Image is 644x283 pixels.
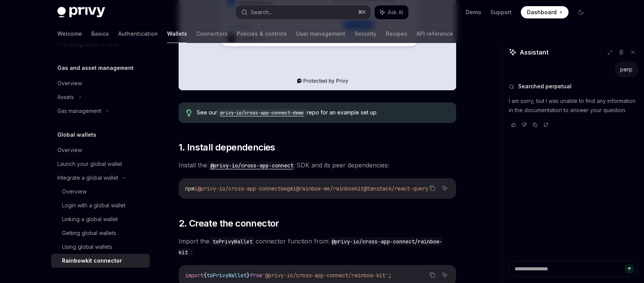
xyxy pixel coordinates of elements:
div: Rainbowkit connector [62,256,122,265]
span: { [204,272,207,279]
a: Getting global wallets [51,226,150,240]
a: privy-io/cross-app-connect-demo [217,109,307,116]
div: Assets [57,93,74,102]
a: Login with a global wallet [51,199,150,212]
a: @privy-io/cross-app-connect [207,161,296,169]
a: Support [490,8,512,16]
a: Authentication [118,25,158,43]
span: import [185,272,204,279]
span: Import the connector function from : [179,236,456,257]
button: Searched perpetual [509,83,638,90]
button: Copy the contents from the code block [427,270,437,280]
code: toPrivyWallet [209,237,256,246]
button: Toggle dark mode [575,6,587,18]
span: Ask AI [388,8,403,16]
span: @tanstack/react-query [364,185,428,192]
div: Overview [57,146,82,155]
div: perp [620,66,632,73]
span: @rainbow-me/rainbowkit [296,185,364,192]
div: Login with a global wallet [62,201,125,210]
code: @privy-io/cross-app-connect [207,161,296,170]
a: User management [296,25,345,43]
a: Recipes [386,25,407,43]
a: Basics [91,25,109,43]
div: Search... [251,8,272,17]
span: i [194,185,197,192]
code: privy-io/cross-app-connect-demo [217,109,307,117]
span: ⌘ K [358,9,366,15]
span: wagmi [281,185,296,192]
span: Install the SDK and its peer dependencies: [179,160,456,170]
span: } [247,272,250,279]
div: Integrate a global wallet [57,173,118,182]
a: Policies & controls [237,25,287,43]
a: Connectors [196,25,227,43]
a: API reference [417,25,453,43]
span: from [250,272,262,279]
img: dark logo [57,7,105,18]
div: Launch your global wallet [57,159,122,169]
h5: Global wallets [57,130,96,139]
span: npm [185,185,194,192]
svg: Tip [186,109,192,116]
span: Dashboard [527,8,557,16]
span: See our repo for an example set up. [197,109,448,117]
span: Searched perpetual [518,83,572,90]
div: Using global wallets [62,242,112,252]
a: Dashboard [521,6,569,18]
button: Ask AI [440,183,450,193]
div: Overview [62,187,87,196]
a: Overview [51,76,150,90]
a: Demo [466,8,481,16]
a: Security [355,25,376,43]
div: Overview [57,79,82,88]
a: Using global wallets [51,240,150,254]
a: Linking a global wallet [51,212,150,226]
p: I am sorry, but I was unable to find any information in the documentation to answer your question. [509,96,638,115]
a: Wallets [167,25,187,43]
div: Linking a global wallet [62,215,118,224]
span: @privy-io/cross-app-connect [197,185,281,192]
span: ; [388,272,391,279]
code: @privy-io/cross-app-connect/rainbow-kit [179,237,442,257]
button: Copy the contents from the code block [427,183,437,193]
a: Launch your global wallet [51,157,150,171]
a: Overview [51,185,150,199]
button: Search...⌘K [236,5,371,19]
a: Overview [51,143,150,157]
div: Gas management [57,106,101,116]
span: Assistant [520,48,549,57]
span: '@privy-io/cross-app-connect/rainbow-kit' [262,272,388,279]
button: Ask AI [440,270,450,280]
span: 2. Create the connector [179,217,279,230]
div: Getting global wallets [62,228,116,238]
span: toPrivyWallet [207,272,247,279]
h5: Gas and asset management [57,63,134,73]
button: Send message [625,264,634,273]
button: Ask AI [375,5,408,19]
a: Welcome [57,25,82,43]
span: 1. Install dependencies [179,141,275,154]
a: Rainbowkit connector [51,254,150,268]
